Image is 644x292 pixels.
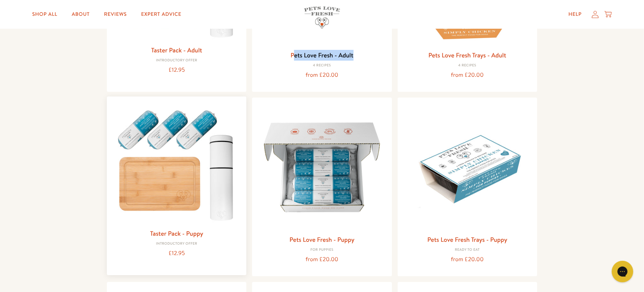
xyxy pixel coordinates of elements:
a: Pets Love Fresh Trays - Adult [428,51,506,60]
a: Pets Love Fresh - Adult [290,51,353,60]
div: For puppies [258,248,386,252]
a: Taster Pack - Puppy [150,229,203,238]
div: from £20.00 [258,255,386,264]
a: Shop All [27,7,63,22]
img: Pets Love Fresh Trays - Puppy [403,103,531,231]
iframe: Gorgias live chat messenger [608,258,637,285]
a: About [66,7,95,22]
img: Pets Love Fresh - Puppy [258,103,386,231]
a: Pets Love Fresh - Puppy [289,235,354,244]
div: from £20.00 [403,255,531,264]
div: 4 Recipes [403,63,531,68]
div: £12.95 [113,65,241,75]
img: Pets Love Fresh [304,6,340,28]
a: Expert Advice [136,7,187,22]
div: from £20.00 [258,70,386,80]
div: £12.95 [113,249,241,258]
div: Introductory Offer [113,242,241,246]
a: Reviews [98,7,132,22]
div: from £20.00 [403,70,531,80]
img: Taster Pack - Puppy [113,102,241,225]
div: Ready to eat [403,248,531,252]
a: Pets Love Fresh Trays - Puppy [427,235,507,244]
div: 4 Recipes [258,63,386,68]
a: Taster Pack - Adult [151,46,202,55]
div: Introductory Offer [113,58,241,63]
a: Help [563,7,587,22]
